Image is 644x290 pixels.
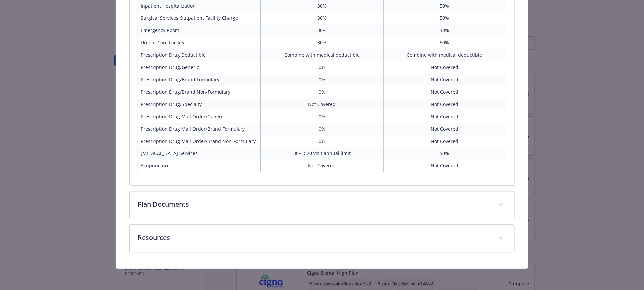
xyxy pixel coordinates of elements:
[383,147,506,160] td: 50%
[383,49,506,61] td: Combine with medical deductible
[138,86,261,98] td: Prescription Drug/Brand Non-Formulary
[138,74,261,86] td: Prescription Drug/Brand Formulary
[383,98,506,111] td: Not Covered
[138,135,261,147] td: Prescription Drug Mail Order/Brand Non-Formulary
[261,12,384,24] td: 30%
[130,192,514,219] div: Plan Documents
[138,37,261,49] td: Urgent Care Facility
[138,233,490,243] p: Resources
[383,111,506,123] td: Not Covered
[383,61,506,74] td: Not Covered
[261,160,384,172] td: Not Covered
[261,49,384,61] td: Combine with medical deductible
[261,86,384,98] td: 0%
[383,86,506,98] td: Not Covered
[383,160,506,172] td: Not Covered
[138,123,261,135] td: Prescription Drug Mail Order/Brand Formulary
[261,147,384,160] td: 30% ; 20 visit annual limit
[130,225,514,252] div: Resources
[138,200,490,210] p: Plan Documents
[138,98,261,111] td: Prescription Drug/Specialty
[261,135,384,147] td: 0%
[138,61,261,74] td: Prescription Drug/Generic
[138,160,261,172] td: Acupuncture
[138,111,261,123] td: Prescription Drug Mail Order/Generic
[261,74,384,86] td: 0%
[261,111,384,123] td: 0%
[261,61,384,74] td: 0%
[138,49,261,61] td: Prescription Drug Deductible
[261,98,384,111] td: Not Covered
[383,37,506,49] td: 50%
[261,24,384,37] td: 30%
[261,123,384,135] td: 0%
[383,24,506,37] td: 30%
[138,147,261,160] td: [MEDICAL_DATA] Services
[261,37,384,49] td: 30%
[138,24,261,37] td: Emergency Room
[383,135,506,147] td: Not Covered
[383,123,506,135] td: Not Covered
[383,74,506,86] td: Not Covered
[383,12,506,24] td: 50%
[138,12,261,24] td: Surgical Services Outpatient Facility Charge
